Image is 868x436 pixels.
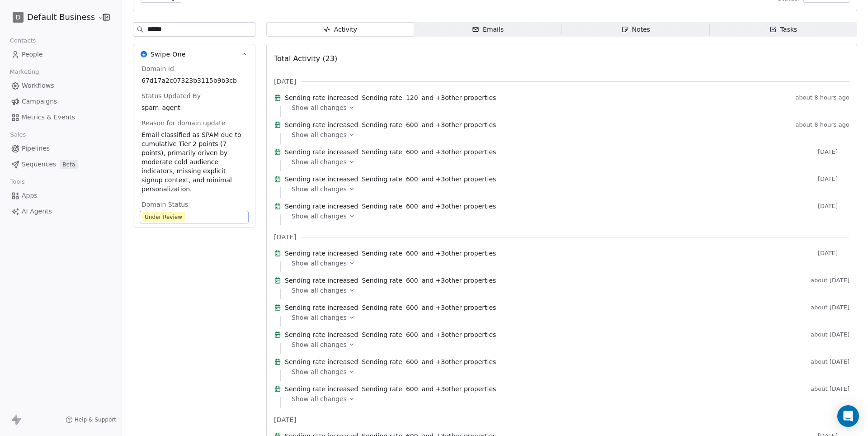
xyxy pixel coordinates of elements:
a: People [7,47,114,62]
span: 600 [406,249,418,258]
a: Show all changes [292,394,843,403]
span: 600 [406,147,418,156]
span: Sending rate [362,276,402,285]
span: Status Updated By [140,91,203,100]
span: Sending rate [362,175,402,184]
a: Show all changes [292,367,843,376]
span: 600 [406,303,418,312]
span: and + 3 other properties [422,147,496,156]
span: 600 [406,357,418,366]
a: Show all changes [292,259,843,268]
span: about 8 hours ago [796,121,849,128]
span: and + 3 other properties [422,202,496,211]
span: Sending rate increased [285,276,358,285]
a: Apps [7,188,114,203]
span: Sending rate increased [285,384,358,393]
span: Campaigns [22,97,57,106]
span: Domain Status [140,200,190,209]
div: Tasks [769,25,797,34]
span: 120 [406,93,418,102]
span: Sending rate increased [285,202,358,211]
span: [DATE] [818,203,849,210]
span: about [DATE] [811,277,849,284]
span: Domain Id [140,64,176,73]
span: Sending rate [362,93,402,102]
span: Sending rate increased [285,175,358,184]
span: Show all changes [292,157,347,166]
span: [DATE] [818,175,849,183]
span: [DATE] [274,232,296,242]
span: Sending rate [362,249,402,258]
span: about [DATE] [811,331,849,338]
span: Show all changes [292,259,347,268]
a: Pipelines [7,141,114,156]
span: Sending rate increased [285,303,358,312]
span: Sending rate increased [285,120,358,129]
span: Default Business [27,11,95,23]
span: Show all changes [292,185,347,194]
span: about 8 hours ago [796,94,849,101]
div: Swipe OneSwipe One [133,64,255,227]
span: Show all changes [292,212,347,221]
span: Show all changes [292,313,347,322]
a: SequencesBeta [7,157,114,172]
div: Open Intercom Messenger [837,405,859,427]
span: [DATE] [274,77,296,86]
span: 600 [406,330,418,339]
span: 600 [406,202,418,211]
span: about [DATE] [811,304,849,311]
span: Show all changes [292,394,347,403]
img: Swipe One [141,51,147,57]
span: Reason for domain update [140,118,227,128]
span: and + 3 other properties [422,357,496,366]
span: AI Agents [22,207,52,216]
span: and + 3 other properties [422,276,496,285]
span: Sending rate [362,120,402,129]
span: Email classified as SPAM due to cumulative Tier 2 points (7 points), primarily driven by moderate... [142,130,247,194]
span: and + 3 other properties [422,249,496,258]
a: Metrics & Events [7,110,114,125]
span: Show all changes [292,130,347,139]
span: Help & Support [75,416,116,423]
a: Show all changes [292,157,843,166]
span: 600 [406,276,418,285]
span: Show all changes [292,103,347,112]
span: Sending rate increased [285,330,358,339]
span: D [16,13,21,22]
span: and + 3 other properties [422,120,496,129]
span: and + 3 other properties [422,303,496,312]
span: Sending rate [362,202,402,211]
span: Sending rate [362,384,402,393]
span: Sales [6,128,30,142]
span: 600 [406,384,418,393]
span: and + 3 other properties [422,175,496,184]
a: Show all changes [292,130,843,139]
span: spam_agent [142,103,247,112]
span: Apps [22,191,38,200]
span: Sending rate increased [285,357,358,366]
span: [DATE] [818,148,849,156]
span: Sending rate [362,303,402,312]
span: 600 [406,120,418,129]
button: DDefault Business [11,9,96,25]
span: Total Activity (23) [274,54,337,63]
span: Show all changes [292,286,347,295]
span: Beta [60,160,78,169]
button: Swipe OneSwipe One [133,44,255,64]
span: Show all changes [292,340,347,349]
span: about [DATE] [811,385,849,393]
span: Tools [6,175,28,189]
a: Help & Support [66,416,116,423]
span: 67d17a2c07323b3115b9b3cb [142,76,247,85]
span: about [DATE] [811,358,849,365]
span: Workflows [22,81,54,90]
span: [DATE] [818,250,849,257]
a: Show all changes [292,286,843,295]
span: Pipelines [22,144,50,153]
span: Sending rate [362,330,402,339]
a: Show all changes [292,313,843,322]
span: Sending rate increased [285,147,358,156]
div: Emails [472,25,504,34]
span: People [22,50,43,59]
span: and + 3 other properties [422,384,496,393]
